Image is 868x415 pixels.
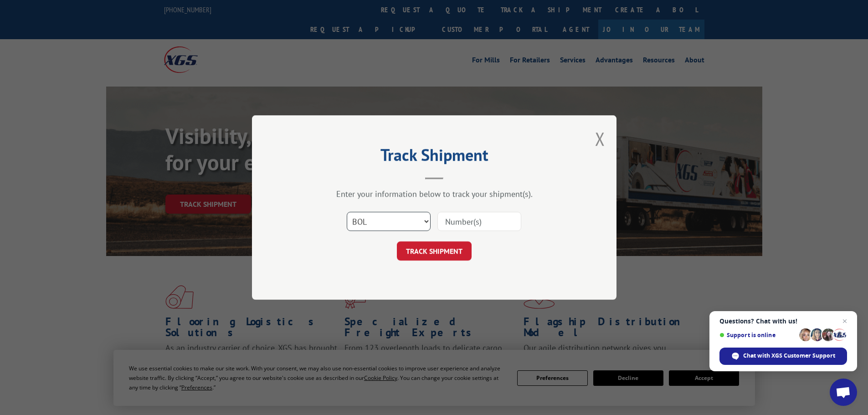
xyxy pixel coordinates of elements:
[298,149,571,166] h2: Track Shipment
[595,127,605,151] button: Close modal
[298,189,571,199] div: Enter your information below to track your shipment(s).
[397,241,472,261] button: TRACK SHIPMENT
[839,316,850,327] span: Close chat
[437,212,521,231] input: Number(s)
[719,332,796,338] span: Support is online
[830,379,857,406] div: Open chat
[719,348,847,365] div: Chat with XGS Customer Support
[719,318,847,325] span: Questions? Chat with us!
[743,352,835,360] span: Chat with XGS Customer Support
